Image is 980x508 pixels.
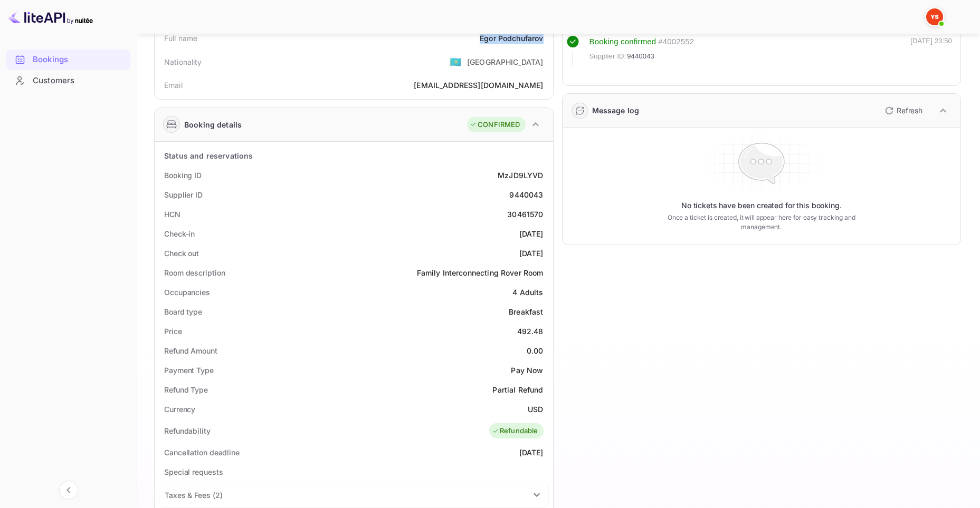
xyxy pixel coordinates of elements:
div: Nationality [164,56,202,67]
div: Status and reservations [164,150,253,161]
div: Refund Type [164,384,208,395]
span: 9440043 [627,51,654,62]
div: Taxes & Fees ( 2 ) [165,490,222,501]
p: No tickets have been created for this booking. [681,200,842,211]
a: Customers [6,71,130,90]
div: Pay Now [511,365,543,376]
span: United States [450,52,462,71]
div: Family Interconnecting Rover Room [417,267,544,278]
div: Room description [164,267,225,278]
div: Occupancies [164,287,210,298]
div: Customers [33,75,125,87]
div: [DATE] 23:50 [910,36,952,66]
div: 0.00 [527,345,544,356]
div: 9440043 [509,189,543,200]
div: Booking confirmed [589,36,656,48]
div: Booking ID [164,170,202,181]
div: Check-in [164,228,195,239]
div: 492.48 [517,326,544,337]
div: Check out [164,248,199,259]
div: Price [164,326,182,337]
div: USD [528,404,543,415]
div: [GEOGRAPHIC_DATA] [467,56,544,67]
div: MzJD9LYVD [498,170,543,181]
div: # 4002552 [658,36,694,48]
div: Refundable [492,426,538,436]
div: Full name [164,33,197,44]
div: 4 Adults [512,287,543,298]
a: Bookings [6,50,130,69]
div: [DATE] [519,447,544,458]
div: Egor Podchufarov [480,33,543,44]
div: Currency [164,404,195,415]
div: Refundability [164,425,211,436]
div: Refund Amount [164,345,217,356]
div: [DATE] [519,228,544,239]
img: Yandex Support [926,8,943,25]
div: [EMAIL_ADDRESS][DOMAIN_NAME] [414,80,543,91]
div: Message log [592,105,640,116]
p: Once a ticket is created, it will appear here for easy tracking and management. [654,213,869,232]
div: Booking details [184,119,242,130]
div: Partial Refund [492,384,543,395]
button: Refresh [879,102,927,119]
div: HCN [164,209,180,220]
p: Refresh [897,105,922,116]
div: Payment Type [164,365,214,376]
div: Bookings [6,50,130,70]
button: Collapse navigation [59,481,78,500]
img: LiteAPI logo [8,8,93,25]
span: Supplier ID: [589,51,626,62]
div: Breakfast [509,306,543,317]
div: 30461570 [507,209,543,220]
div: Special requests [164,466,223,477]
div: CONFIRMED [470,120,520,130]
div: Board type [164,306,202,317]
div: Cancellation deadline [164,447,240,458]
div: [DATE] [519,248,544,259]
div: Email [164,80,183,91]
div: Customers [6,71,130,91]
div: Supplier ID [164,189,203,200]
div: Taxes & Fees (2) [159,482,548,507]
div: Bookings [33,54,125,66]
